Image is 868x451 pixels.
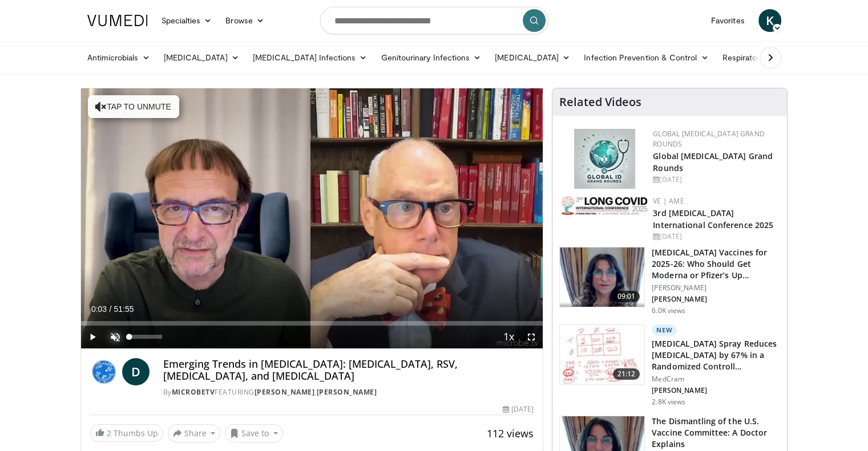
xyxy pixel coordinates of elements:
a: MicrobeTV [172,387,215,397]
a: 21:12 New [MEDICAL_DATA] Spray Reduces [MEDICAL_DATA] by 67% in a Randomized Controll… MedCram [P... [559,324,780,407]
a: Infection Prevention & Control [577,46,715,69]
a: Favorites [704,9,752,32]
a: Specialties [155,9,219,32]
a: K [758,9,781,32]
a: [MEDICAL_DATA] Infections [246,46,374,69]
h4: Related Videos [559,95,641,109]
button: Save to [225,424,283,442]
a: Respiratory Infections [715,46,821,69]
h3: [MEDICAL_DATA] Vaccines for 2025-26: Who Should Get Moderna or Pfizer’s Up… [652,247,780,281]
div: Volume Level [130,335,162,339]
p: 6.0K views [652,306,685,315]
img: 4e370bb1-17f0-4657-a42f-9b995da70d2f.png.150x105_q85_crop-smart_upscale.png [560,247,644,307]
span: 0:03 [91,304,107,314]
p: MedCram [652,375,780,384]
span: 2 [107,428,111,438]
button: Unmute [104,326,127,348]
div: By FEATURING , [163,387,534,397]
div: [DATE] [653,174,778,185]
a: VE | AME [653,196,684,206]
a: [MEDICAL_DATA] [157,46,246,69]
span: / [110,304,112,314]
span: 21:12 [613,368,640,380]
span: 112 views [487,426,534,440]
a: Global [MEDICAL_DATA] Grand Rounds [653,151,773,173]
h3: The Dismantling of the U.S. Vaccine Committee: A Doctor Explains [652,416,780,450]
img: a2792a71-925c-4fc2-b8ef-8d1b21aec2f7.png.150x105_q85_autocrop_double_scale_upscale_version-0.2.jpg [562,196,647,215]
a: [PERSON_NAME] [255,387,315,397]
a: Global [MEDICAL_DATA] Grand Rounds [653,129,765,149]
a: Browse [219,9,271,32]
a: Genitourinary Infections [374,46,488,69]
p: [PERSON_NAME] [652,283,780,292]
a: [MEDICAL_DATA] [488,46,577,69]
p: 2.8K views [652,397,685,407]
a: Antimicrobials [80,46,157,69]
a: 3rd [MEDICAL_DATA] International Conference 2025 [653,208,773,230]
button: Fullscreen [520,326,543,348]
video-js: Video Player [81,88,543,349]
a: D [122,358,150,385]
div: [DATE] [653,231,778,242]
a: 09:01 [MEDICAL_DATA] Vaccines for 2025-26: Who Should Get Moderna or Pfizer’s Up… [PERSON_NAME] [... [559,247,780,315]
div: [DATE] [503,404,534,415]
h3: [MEDICAL_DATA] Spray Reduces [MEDICAL_DATA] by 67% in a Randomized Controll… [652,338,780,372]
p: [PERSON_NAME] [652,295,780,304]
p: [PERSON_NAME] [652,386,780,395]
button: Tap to unmute [88,95,179,118]
img: 500bc2c6-15b5-4613-8fa2-08603c32877b.150x105_q85_crop-smart_upscale.jpg [560,325,644,384]
button: Play [81,326,104,348]
a: [PERSON_NAME] [317,387,377,397]
span: 51:55 [114,304,134,314]
h4: Emerging Trends in [MEDICAL_DATA]: [MEDICAL_DATA], RSV, [MEDICAL_DATA], and [MEDICAL_DATA] [163,358,534,383]
button: Share [168,424,221,442]
button: Playback Rate [497,326,520,348]
span: 09:01 [613,291,640,302]
img: e456a1d5-25c5-46f9-913a-7a343587d2a7.png.150x105_q85_autocrop_double_scale_upscale_version-0.2.png [574,129,635,189]
a: 2 Thumbs Up [90,424,163,442]
div: Progress Bar [81,321,543,326]
img: MicrobeTV [90,358,118,385]
img: VuMedi Logo [87,15,148,26]
input: Search topics, interventions [320,7,548,34]
p: New [652,324,677,336]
